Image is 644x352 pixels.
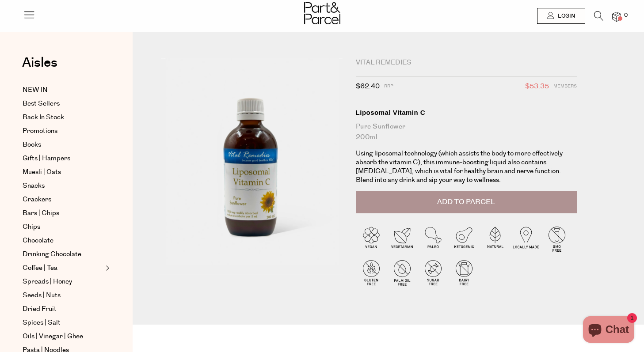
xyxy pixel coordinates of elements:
span: Drinking Chocolate [23,249,81,260]
span: Spices | Salt [23,318,61,328]
span: Gifts | Hampers [23,153,70,164]
a: Aisles [22,56,57,78]
a: Dried Fruit [23,304,103,314]
img: P_P-ICONS-Live_Bec_V11_Vegan.svg [356,223,387,254]
span: Login [556,12,575,20]
a: Spreads | Honey [23,276,103,287]
img: P_P-ICONS-Live_Bec_V11_Locally_Made_2.svg [511,223,541,254]
span: Coffee | Tea [23,263,57,273]
a: Bars | Chips [23,208,103,219]
span: Chips [23,222,40,232]
img: Liposomal Vitamin C [159,58,343,275]
span: Oils | Vinegar | Ghee [23,331,83,342]
span: Aisles [22,53,57,72]
a: Chocolate [23,235,103,246]
a: Promotions [23,126,103,136]
a: Muesli | Oats [23,167,103,178]
a: Login [537,8,585,24]
span: Snacks [23,181,45,191]
a: Chips [23,222,103,232]
a: NEW IN [23,85,103,95]
span: Crackers [23,194,51,205]
div: Pure Sunflower 200ml [356,121,577,143]
img: P_P-ICONS-Live_Bec_V11_Natural.svg [480,223,511,254]
a: Seeds | Nuts [23,290,103,301]
span: 0 [622,11,630,19]
a: Back In Stock [23,112,103,123]
span: Muesli | Oats [23,167,61,178]
img: P_P-ICONS-Live_Bec_V11_GMO_Free.svg [541,223,572,254]
div: Liposomal Vitamin C [356,108,577,117]
span: $62.40 [356,81,380,92]
img: P_P-ICONS-Live_Bec_V11_Ketogenic.svg [449,223,480,254]
div: Vital Remedies [356,58,577,67]
img: P_P-ICONS-Live_Bec_V11_Gluten_Free.svg [356,257,387,288]
p: Using liposomal technology (which assists the body to more effectively absorb the vitamin C), thi... [356,149,577,185]
a: Gifts | Hampers [23,153,103,164]
a: Spices | Salt [23,318,103,328]
span: Dried Fruit [23,304,57,314]
span: RRP [384,81,393,92]
span: Promotions [23,126,57,136]
img: Part&Parcel [304,2,340,24]
a: Books [23,140,103,150]
a: 0 [612,12,621,21]
span: Chocolate [23,235,53,246]
a: Snacks [23,181,103,191]
span: Seeds | Nuts [23,290,61,301]
button: Expand/Collapse Coffee | Tea [103,263,110,273]
button: Add to Parcel [356,191,577,213]
img: P_P-ICONS-Live_Bec_V11_Palm_Oil_Free.svg [387,257,418,288]
span: Add to Parcel [437,197,495,207]
span: Spreads | Honey [23,276,72,287]
span: Books [23,140,41,150]
img: P_P-ICONS-Live_Bec_V11_Vegetarian.svg [387,223,418,254]
img: P_P-ICONS-Live_Bec_V11_Dairy_Free.svg [449,257,480,288]
a: Oils | Vinegar | Ghee [23,331,103,342]
a: Drinking Chocolate [23,249,103,260]
a: Crackers [23,194,103,205]
a: Coffee | Tea [23,263,103,273]
span: $53.35 [525,81,549,92]
span: NEW IN [23,85,48,95]
inbox-online-store-chat: Shopify online store chat [580,316,637,345]
span: Back In Stock [23,112,64,123]
span: Best Sellers [23,98,60,109]
a: Best Sellers [23,98,103,109]
span: Bars | Chips [23,208,59,219]
img: P_P-ICONS-Live_Bec_V11_Paleo.svg [418,223,449,254]
span: Members [553,81,577,92]
img: P_P-ICONS-Live_Bec_V11_Sugar_Free.svg [418,257,449,288]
